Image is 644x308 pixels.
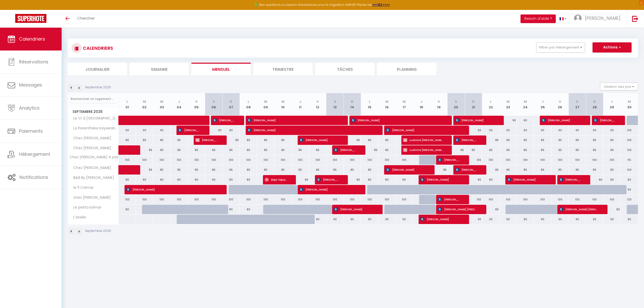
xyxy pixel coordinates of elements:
span: [PERSON_NAME] [195,135,219,145]
th: 20 [448,93,465,116]
div: 90 [499,126,517,135]
span: [PERSON_NAME] [386,125,461,135]
div: 90 [482,126,499,135]
div: 85 [378,135,396,145]
div: 90 [517,126,534,135]
div: 85 [326,165,344,175]
th: 06 [205,93,222,116]
abbr: M [403,99,406,104]
div: 90 [569,126,586,135]
div: 85 [482,145,499,155]
abbr: D [593,99,596,104]
div: 85 [292,165,309,175]
div: 100 [344,195,361,204]
button: Besoin d'aide ? [521,14,556,23]
div: 85 [153,145,170,155]
abbr: L [369,99,370,104]
div: 80 [170,175,188,184]
div: 85 [430,165,448,175]
div: 85 [344,135,361,145]
div: 100 [205,195,222,204]
span: le 11 Colmar [69,185,95,191]
div: 100 [534,155,551,165]
div: 100 [482,195,499,204]
div: 85 [569,135,586,145]
div: 115 [621,155,638,165]
abbr: J [178,99,180,104]
span: [PERSON_NAME] [594,115,617,125]
li: Tâches [315,63,374,75]
div: 80 [586,175,603,184]
div: 80 [292,175,309,184]
div: 85 [551,145,569,155]
th: 12 [309,93,326,116]
abbr: M [264,99,267,104]
th: 27 [569,93,586,116]
div: 85 [240,135,257,145]
div: 100 [309,195,326,204]
div: 85 [257,145,274,155]
div: 85 [499,135,517,145]
span: [PERSON_NAME] [420,214,461,224]
div: 100 [153,195,170,204]
div: 100 [361,195,378,204]
span: Paiements [19,128,43,134]
div: 85 [603,135,620,145]
abbr: M [281,99,284,104]
div: 100 [344,155,361,165]
span: [PERSON_NAME] [334,145,357,155]
div: 100 [396,155,413,165]
li: Planning [377,63,436,75]
div: 80 [153,175,170,184]
div: 85 [240,165,257,175]
abbr: M [507,99,510,104]
span: [PERSON_NAME] [542,115,582,125]
div: 85 [309,145,326,155]
th: 09 [257,93,274,116]
div: 85 [222,145,240,155]
abbr: S [455,99,457,104]
div: 80 [119,175,136,184]
div: 100 [136,155,153,165]
div: 100 [378,195,396,204]
div: 100 [153,155,170,165]
div: 100 [326,155,344,165]
th: 25 [534,93,551,116]
div: 90 [222,126,240,135]
div: 90 [551,126,569,135]
div: 100 [170,155,188,165]
abbr: S [576,99,578,104]
li: Trimestre [253,63,313,75]
abbr: D [351,99,353,104]
div: 99 [621,185,638,194]
span: [PERSON_NAME] [PERSON_NAME] [438,204,478,214]
span: B&B By [PERSON_NAME] [69,175,115,181]
abbr: M [628,99,631,104]
abbr: V [316,99,319,104]
div: 90 [378,215,396,224]
span: Messages [19,82,42,88]
th: 21 [465,93,482,116]
div: 90 [586,126,603,135]
span: Ludivine [PERSON_NAME] [403,135,443,145]
abbr: M [524,99,527,104]
abbr: J [542,99,544,104]
span: Analytics [19,105,40,111]
span: [PERSON_NAME] [299,185,357,194]
th: 16 [378,93,396,116]
span: [PERSON_NAME] [317,175,340,184]
span: Chez [PERSON_NAME] [69,145,113,151]
div: 100 [586,195,603,204]
div: 90 [153,126,170,135]
div: 80 [482,205,499,214]
div: 85 [586,165,603,175]
th: 22 [482,93,499,116]
span: [PERSON_NAME] [455,135,478,145]
div: 85 [257,165,274,175]
div: 100 [292,195,309,204]
div: 85 [482,135,499,145]
div: 85 [448,145,465,155]
abbr: V [559,99,561,104]
span: Chez [PERSON_NAME] [69,135,113,141]
div: 80 [361,175,378,184]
